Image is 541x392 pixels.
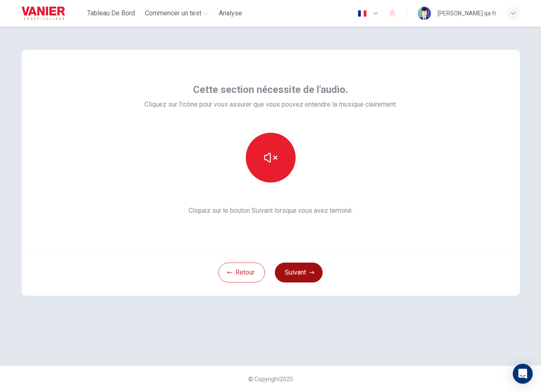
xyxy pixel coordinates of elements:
[84,6,138,21] button: Tableau de bord
[218,263,265,282] button: Retour
[142,6,212,21] button: Commencer un test
[438,8,497,18] div: [PERSON_NAME] qa fr
[144,206,397,216] span: Cliquez sur le bouton Suivant lorsque vous avez terminé.
[275,263,323,282] button: Suivant
[513,364,533,384] div: Open Intercom Messenger
[248,376,293,382] span: © Copyright 2025
[144,100,397,110] span: Cliquez sur l'icône pour vous assurer que vous pouvez entendre la musique clairement.
[219,8,242,18] span: Analyse
[357,10,367,17] img: fr
[145,8,201,18] span: Commencer un test
[87,8,135,18] span: Tableau de bord
[22,5,65,22] img: Vanier logo
[215,6,245,21] button: Analyse
[193,83,348,96] span: Cette section nécessite de l'audio.
[22,5,84,22] a: Vanier logo
[418,7,431,20] img: Profile picture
